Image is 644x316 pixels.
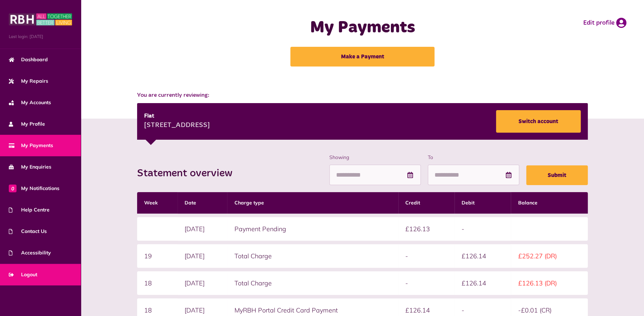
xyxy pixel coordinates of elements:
[9,142,53,149] span: My Payments
[9,99,51,106] span: My Accounts
[137,192,178,214] th: Week
[329,154,421,161] label: Showing
[227,244,398,268] td: Total Charge
[455,192,511,214] th: Debit
[398,217,455,241] td: £126.13
[526,165,588,185] button: Submit
[178,192,227,214] th: Date
[137,167,239,180] h2: Statement overview
[178,271,227,295] td: [DATE]
[137,244,178,268] td: 19
[496,110,581,133] a: Switch account
[455,217,511,241] td: -
[511,244,588,268] td: £252.27 (DR)
[9,249,51,257] span: Accessibility
[178,244,227,268] td: [DATE]
[144,112,210,120] div: Flat
[227,192,398,214] th: Charge type
[290,47,434,67] a: Make a Payment
[9,12,72,26] img: MyRBH
[137,271,178,295] td: 18
[9,56,48,63] span: Dashboard
[9,163,51,171] span: My Enquiries
[9,120,45,128] span: My Profile
[455,271,511,295] td: £126.14
[9,77,48,85] span: My Repairs
[455,244,511,268] td: £126.14
[9,33,72,40] span: Last login: [DATE]
[428,154,519,161] label: To
[511,271,588,295] td: £126.13 (DR)
[227,271,398,295] td: Total Charge
[9,185,59,192] span: My Notifications
[398,271,455,295] td: -
[178,217,227,241] td: [DATE]
[9,228,47,235] span: Contact Us
[511,192,588,214] th: Balance
[229,18,496,38] h1: My Payments
[398,192,455,214] th: Credit
[583,18,626,28] a: Edit profile
[398,244,455,268] td: -
[9,206,50,214] span: Help Centre
[9,271,37,278] span: Logout
[137,91,588,100] span: You are currently reviewing:
[227,217,398,241] td: Payment Pending
[9,184,17,192] span: 0
[144,120,210,131] div: [STREET_ADDRESS]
